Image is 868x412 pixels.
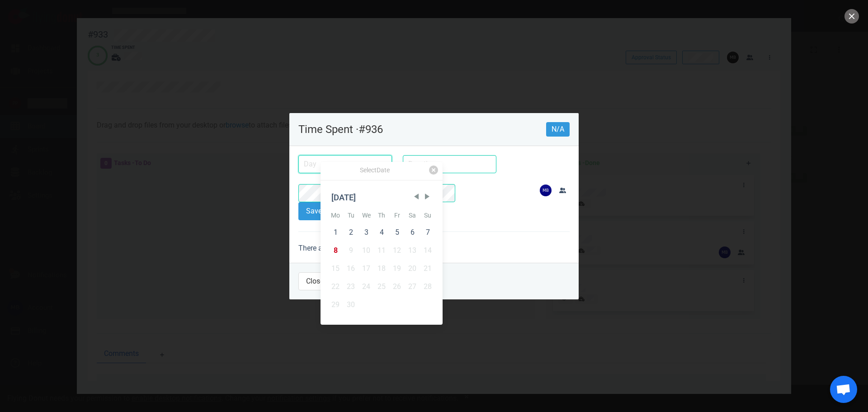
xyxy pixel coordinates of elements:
div: Tue Sep 30 2025 [343,296,359,314]
abbr: Tuesday [348,212,354,219]
div: [DATE] [331,191,432,204]
div: Mon Sep 15 2025 [328,260,343,278]
div: Tue Sep 09 2025 [343,242,359,260]
div: Mon Sep 01 2025 [328,223,343,242]
abbr: Monday [331,212,340,219]
div: Thu Sep 25 2025 [374,278,389,296]
div: Select Date [321,166,429,176]
div: Sun Sep 28 2025 [420,278,435,296]
abbr: Saturday [409,212,416,219]
input: Duration [403,155,496,173]
div: Mon Sep 08 2025 [328,242,343,260]
div: Wed Sep 24 2025 [359,278,374,296]
span: Next Month [423,192,432,201]
div: Mon Sep 22 2025 [328,278,343,296]
button: Close [298,272,331,290]
div: Sat Sep 27 2025 [405,278,420,296]
div: Sun Sep 14 2025 [420,242,435,260]
div: Tue Sep 02 2025 [343,223,359,242]
div: Fri Sep 05 2025 [389,223,405,242]
div: Mon Sep 29 2025 [328,296,343,314]
abbr: Wednesday [362,212,371,219]
span: Previous Month [412,192,421,201]
abbr: Thursday [378,212,385,219]
div: Wed Sep 03 2025 [359,223,374,242]
div: There are no time spent entries for the task [298,243,570,254]
div: Sun Sep 21 2025 [420,260,435,278]
div: Open de chat [830,376,857,403]
div: Sat Sep 13 2025 [405,242,420,260]
div: Fri Sep 26 2025 [389,278,405,296]
div: Tue Sep 23 2025 [343,278,359,296]
abbr: Sunday [424,212,431,219]
div: Thu Sep 18 2025 [374,260,389,278]
span: N/A [546,122,570,137]
input: Day [298,155,392,173]
img: 26 [540,185,552,196]
div: Wed Sep 17 2025 [359,260,374,278]
div: Thu Sep 11 2025 [374,242,389,260]
abbr: Friday [394,212,400,219]
div: Fri Sep 19 2025 [389,260,405,278]
div: Fri Sep 12 2025 [389,242,405,260]
div: Sat Sep 20 2025 [405,260,420,278]
div: Sat Sep 06 2025 [405,223,420,242]
p: Time Spent · #936 [298,124,546,135]
div: Sun Sep 07 2025 [420,223,435,242]
button: Save [298,202,330,220]
div: Thu Sep 04 2025 [374,223,389,242]
div: Tue Sep 16 2025 [343,260,359,278]
div: Wed Sep 10 2025 [359,242,374,260]
button: close [844,9,859,24]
